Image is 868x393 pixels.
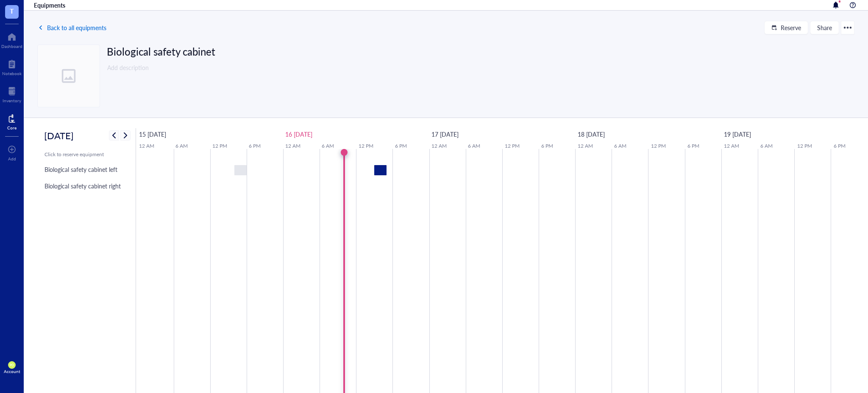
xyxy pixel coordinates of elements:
button: Previous week [109,130,119,140]
div: Core [7,125,17,130]
a: September 15, 2025 [137,128,168,140]
button: Next week [120,130,131,140]
div: Biological safety cabinet right [45,181,121,191]
a: 12 AM [137,140,156,152]
a: 12 AM [283,140,303,152]
a: 6 AM [173,140,190,152]
a: 12 PM [356,140,376,152]
a: September 17, 2025 [429,128,461,140]
span: T [10,6,14,16]
button: Share [810,21,839,34]
a: 6 AM [320,140,336,152]
button: Back to all equipments [37,21,107,34]
span: Share [817,24,832,31]
button: Reserve [764,21,808,34]
a: Inventory [3,84,21,103]
a: 6 AM [466,140,482,152]
a: Dashboard [1,30,22,49]
span: Back to all equipments [47,24,106,31]
a: 12 AM [576,140,595,152]
a: 6 AM [758,140,775,152]
div: Inventory [3,98,21,103]
div: Click to reserve equipment [45,151,123,158]
div: Biological safety cabinet left [45,165,117,174]
a: Equipments [34,1,67,9]
a: September 16, 2025 [283,128,314,140]
a: 12 PM [649,140,668,152]
div: Add [8,156,16,161]
a: Core [7,112,17,130]
a: September 18, 2025 [576,128,607,140]
span: PO [10,363,14,367]
a: 12 AM [429,140,449,152]
a: 6 PM [393,140,409,152]
div: Biological safety cabinet [107,45,412,58]
div: Account [4,369,20,374]
a: 6 PM [685,140,701,152]
a: 6 PM [832,140,848,152]
a: 12 AM [722,140,741,152]
a: 12 PM [210,140,229,152]
span: Reserve [781,24,801,31]
h2: [DATE] [44,128,74,143]
div: Add description [105,60,412,75]
div: Dashboard [1,44,22,49]
a: 12 PM [503,140,522,152]
a: 6 PM [247,140,263,152]
a: Notebook [2,57,22,76]
div: Notebook [2,71,22,76]
a: September 19, 2025 [722,128,753,140]
a: 6 PM [539,140,555,152]
a: 12 PM [795,140,814,152]
a: 6 AM [612,140,629,152]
